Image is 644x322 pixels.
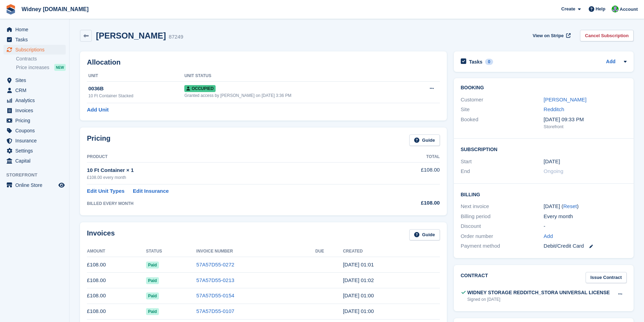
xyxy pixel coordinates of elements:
div: NEW [54,64,66,71]
th: Invoice Number [196,246,315,257]
h2: Allocation [87,58,440,66]
td: £108.00 [87,273,146,288]
div: Next invoice [461,203,544,210]
a: menu [3,106,66,115]
div: Start [461,158,544,166]
span: Ongoing [544,168,563,174]
time: 2025-06-23 00:00:54 UTC [343,292,374,298]
a: Guide [409,134,440,146]
div: [DATE] ( ) [544,203,627,210]
span: Storefront [6,172,69,179]
a: menu [3,126,66,135]
h2: Billing [461,191,627,198]
th: Due [315,246,343,257]
h2: Subscription [461,146,627,152]
div: End [461,167,544,175]
a: Price increases NEW [16,64,66,71]
th: Status [146,246,196,257]
a: menu [3,35,66,44]
div: Discount [461,222,544,230]
span: Subscriptions [15,45,57,55]
a: Issue Contract [586,272,627,283]
div: 0036B [88,85,184,93]
span: Capital [15,156,57,166]
td: £108.00 [87,288,146,304]
a: Contracts [16,56,66,62]
td: £108.00 [87,304,146,319]
h2: Contract [461,272,488,283]
div: £108.00 every month [87,174,374,181]
a: menu [3,116,66,125]
div: 87249 [169,33,183,41]
span: Account [620,6,638,13]
a: 57A57D55-0213 [196,277,234,283]
span: Tasks [15,35,57,44]
span: Occupied [184,85,216,92]
div: [DATE] 09:33 PM [544,116,627,124]
time: 2025-05-23 00:00:20 UTC [343,308,374,314]
td: £108.00 [374,162,440,184]
span: Invoices [15,106,57,115]
th: Total [374,151,440,163]
a: menu [3,180,66,190]
span: Coupons [15,126,57,135]
a: Cancel Subscription [580,30,634,41]
div: Debit/Credit Card [544,242,627,250]
div: Payment method [461,242,544,250]
span: CRM [15,85,57,95]
a: 57A57D55-0107 [196,308,234,314]
span: Online Store [15,180,57,190]
a: Add Unit [87,106,108,114]
th: Product [87,151,374,163]
th: Created [343,246,440,257]
div: 0 [485,59,493,65]
div: WIDNEY STORAGE REDDITCH_STORA UNIVERSAL LICENSE [467,289,610,296]
div: Signed on [DATE] [467,296,610,303]
a: menu [3,25,66,34]
span: Home [15,25,57,34]
div: Booked [461,116,544,130]
div: Order number [461,232,544,240]
span: View on Stripe [533,32,564,39]
div: Every month [544,213,627,221]
span: Settings [15,146,57,156]
a: menu [3,96,66,105]
span: Paid [146,308,159,315]
div: 10 Ft Container Stacked [88,93,184,99]
a: Edit Insurance [133,187,169,195]
span: Analytics [15,96,57,105]
a: Add [544,232,553,240]
span: Price increases [16,64,49,71]
h2: Invoices [87,229,115,241]
a: Preview store [57,181,66,189]
div: 10 Ft Container × 1 [87,166,374,174]
div: Storefront [544,123,627,130]
span: Create [561,6,575,13]
div: BILLED EVERY MONTH [87,200,374,207]
div: £108.00 [374,199,440,207]
div: Billing period [461,213,544,221]
a: 57A57D55-0272 [196,262,234,267]
a: 57A57D55-0154 [196,292,234,298]
span: Pricing [15,116,57,125]
th: Unit [87,71,184,82]
span: Help [596,6,605,13]
span: Insurance [15,136,57,146]
img: stora-icon-8386f47178a22dfd0bd8f6a31ec36ba5ce8667c1dd55bd0f319d3a0aa187defe.svg [6,4,16,15]
a: Edit Unit Types [87,187,124,195]
a: Add [606,58,615,66]
th: Unit Status [184,71,409,82]
span: Paid [146,292,159,299]
div: - [544,222,627,230]
a: Widney [DOMAIN_NAME] [19,3,91,15]
span: Paid [146,262,159,269]
a: Redditch [544,106,564,112]
div: Customer [461,96,544,104]
td: £108.00 [87,257,146,273]
a: View on Stripe [530,30,572,41]
time: 2025-07-23 00:02:07 UTC [343,277,374,283]
span: Sites [15,75,57,85]
a: menu [3,146,66,156]
time: 2025-08-23 00:01:48 UTC [343,262,374,267]
a: menu [3,45,66,55]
